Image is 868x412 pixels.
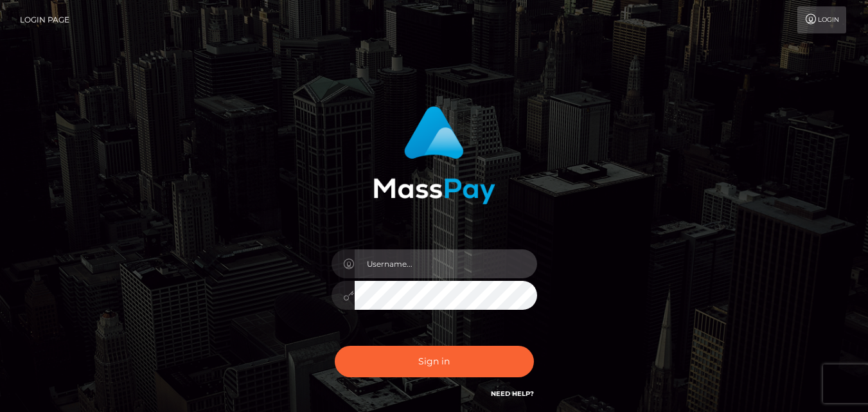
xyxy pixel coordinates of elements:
a: Login Page [20,6,69,33]
button: Sign in [335,346,534,377]
a: Login [797,6,846,33]
a: Need Help? [491,390,534,398]
input: Username... [355,249,537,278]
img: MassPay Login [373,106,495,204]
